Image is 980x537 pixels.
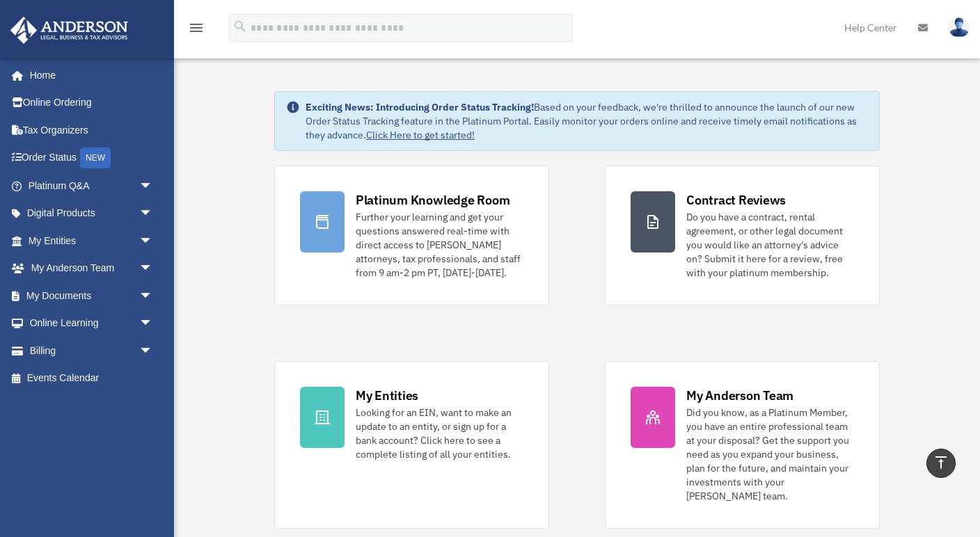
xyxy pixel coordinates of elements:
[10,227,174,255] a: My Entitiesarrow_drop_down
[949,17,970,38] img: User Pic
[274,166,549,305] a: Platinum Knowledge Room Further your learning and get your questions answered real-time with dire...
[139,310,167,338] span: arrow_drop_down
[139,255,167,283] span: arrow_drop_down
[605,361,880,529] a: My Anderson Team Did you know, as a Platinum Member, you have an entire professional team at your...
[139,172,167,200] span: arrow_drop_down
[306,101,534,113] strong: Exciting News: Introducing Order Status Tracking!
[10,89,174,117] a: Online Ordering
[686,387,793,404] div: My Anderson Team
[6,17,132,44] img: Anderson Advisors Platinum Portal
[139,282,167,310] span: arrow_drop_down
[10,61,167,89] a: Home
[274,361,549,529] a: My Entities Looking for an EIN, want to make an update to an entity, or sign up for a bank accoun...
[926,449,956,478] a: vertical_align_top
[356,210,523,280] div: Further your learning and get your questions answered real-time with direct access to [PERSON_NAM...
[686,210,854,280] div: Do you have a contract, rental agreement, or other legal document you would like an attorney's ad...
[686,191,786,209] div: Contract Reviews
[933,454,949,471] i: vertical_align_top
[10,200,174,227] a: Digital Productsarrow_drop_down
[10,144,174,173] a: Order StatusNEW
[10,282,174,310] a: My Documentsarrow_drop_down
[10,364,174,392] a: Events Calendar
[188,24,205,36] a: menu
[10,310,174,337] a: Online Learningarrow_drop_down
[139,227,167,255] span: arrow_drop_down
[10,337,174,364] a: Billingarrow_drop_down
[139,337,167,365] span: arrow_drop_down
[686,406,854,503] div: Did you know, as a Platinum Member, you have an entire professional team at your disposal? Get th...
[232,19,248,34] i: search
[605,166,880,305] a: Contract Reviews Do you have a contract, rental agreement, or other legal document you would like...
[366,129,475,141] a: Click Here to get started!
[10,255,174,282] a: My Anderson Teamarrow_drop_down
[356,387,418,404] div: My Entities
[356,406,523,461] div: Looking for an EIN, want to make an update to an entity, or sign up for a bank account? Click her...
[80,147,111,168] div: NEW
[188,19,205,36] i: menu
[306,100,868,142] div: Based on your feedback, we're thrilled to announce the launch of our new Order Status Tracking fe...
[10,116,174,144] a: Tax Organizers
[139,200,167,228] span: arrow_drop_down
[356,191,510,209] div: Platinum Knowledge Room
[10,172,174,200] a: Platinum Q&Aarrow_drop_down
